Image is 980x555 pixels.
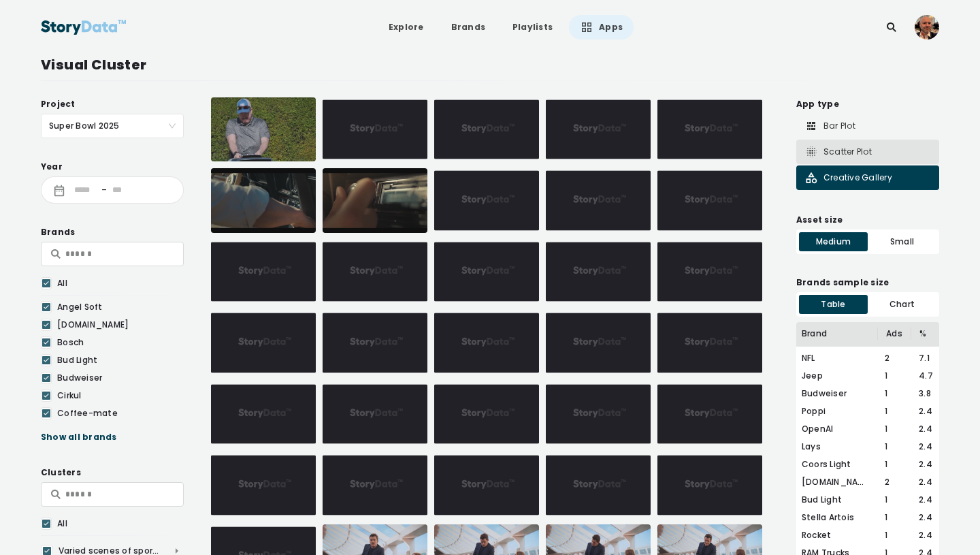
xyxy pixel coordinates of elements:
div: Rocket [802,529,877,541]
img: asset-poster-placeholder-10f19cab.svg [657,168,762,232]
div: Cirkul [57,390,176,402]
div: [DOMAIN_NAME] [802,476,877,488]
div: 1 [877,494,911,506]
div: All [57,277,176,289]
div: 1 [877,458,911,471]
div: Coffee-mate [57,407,176,419]
div: 2.4 [911,494,934,506]
a: Apps [569,15,634,39]
div: 2.4 [911,423,934,435]
div: Clusters [41,466,184,479]
div: 1 [877,370,911,382]
div: Asset size [796,213,939,227]
img: asset-poster-placeholder-10f19cab.svg [546,311,651,375]
div: 2.4 [911,458,934,471]
div: Budweiser [802,387,877,400]
a: Explore [378,15,435,39]
div: All [57,518,176,530]
div: Year [41,160,184,174]
div: Jeep [802,370,877,382]
div: Show all brands [41,430,184,444]
a: Playlists [502,15,563,39]
div: Project [41,97,184,111]
img: ACg8ocJBKrlc7Mj00Mzz7WKnDF5AP6AnqbXmg8o2ccedLhXcIRJ_WVg=s96-c [915,15,939,39]
div: Brands sample size [796,276,939,289]
span: Super Bowl 2025 [49,114,176,138]
img: asset-poster-placeholder-10f19cab.svg [546,168,651,232]
img: asset-poster-placeholder-10f19cab.svg [434,382,539,446]
img: asset-poster-placeholder-10f19cab.svg [657,453,762,517]
img: asset-poster-placeholder-10f19cab.svg [657,97,762,161]
div: Bosch [57,336,176,349]
div: 4.7 [911,370,934,382]
img: asset-poster-placeholder-10f19cab.svg [434,240,539,304]
div: 1 [877,511,911,524]
img: HAAGEN-DAZS%20BIG%20GAME%202025%20COMMERCIAL%20NOT%20SO%20FAST%20NOT%20SO%20FURIOUS__001.jpeg [211,168,316,232]
div: 2.4 [911,511,934,524]
img: asset-poster-placeholder-10f19cab.svg [434,168,539,232]
div: Bar Plot [804,119,855,133]
div: Poppi [802,405,877,417]
img: asset-poster-placeholder-10f19cab.svg [323,97,427,161]
div: Scatter Plot [804,145,872,159]
img: asset-poster-placeholder-10f19cab.svg [211,311,316,375]
img: StoryData Logo [41,15,127,39]
img: asset-poster-placeholder-10f19cab.svg [211,240,316,304]
img: asset-poster-placeholder-10f19cab.svg [211,382,316,446]
img: asset-poster-placeholder-10f19cab.svg [434,311,539,375]
img: asset-poster-placeholder-10f19cab.svg [323,311,427,375]
div: Medium [799,232,868,251]
div: - [96,185,112,195]
div: Bud Light [57,354,176,366]
div: 1 [877,387,911,400]
div: OpenAI [802,423,877,435]
div: 2 [877,352,911,364]
div: Coors Light [802,458,877,471]
img: asset-poster-placeholder-10f19cab.svg [546,97,651,161]
div: Table [799,295,868,314]
img: asset-poster-placeholder-10f19cab.svg [546,240,651,304]
div: Creative Gallery [804,171,892,185]
div: Lays [802,441,877,453]
div: Angel Soft [57,301,176,313]
img: asset-poster-placeholder-10f19cab.svg [546,453,651,517]
div: Small [868,232,936,251]
img: HAAGEN-DAZS%20BIG%20GAME%202025%20COMMERCIAL%20NOT%20SO%20FAST%20NOT%20SO%20FURIOUS__026.jpeg [323,168,427,232]
div: NFL [802,352,877,364]
img: asset-poster-placeholder-10f19cab.svg [657,311,762,375]
div: 1 [877,529,911,541]
img: asset-poster-placeholder-10f19cab.svg [434,453,539,517]
div: 2.4 [911,405,934,417]
div: Budweiser [57,372,176,384]
img: asset-poster-placeholder-10f19cab.svg [657,240,762,304]
div: Visual Cluster [41,54,939,75]
div: Brands [41,225,184,239]
div: [DOMAIN_NAME] [57,319,176,331]
div: App type [796,97,939,111]
img: asset-poster-placeholder-10f19cab.svg [657,382,762,446]
div: Ads [877,328,911,340]
img: 2025%20BUD%20LIGHT%20SUPER%20BOWL%20COMMERCIAL%20BIG%20MEN%20ON%20CUL-DE-SAC%20EASY%20TO%20DRINK%... [211,97,316,161]
div: Chart [868,295,936,314]
div: 2.4 [911,476,934,488]
div: Bud Light [802,494,877,506]
img: asset-poster-placeholder-10f19cab.svg [546,382,651,446]
div: 1 [877,423,911,435]
div: 3.8 [911,387,934,400]
div: 7.1 [911,352,934,364]
a: Brands [440,15,496,39]
img: asset-poster-placeholder-10f19cab.svg [323,240,427,304]
img: asset-poster-placeholder-10f19cab.svg [211,453,316,517]
img: asset-poster-placeholder-10f19cab.svg [323,453,427,517]
div: 2 [877,476,911,488]
div: Stella Artois [802,511,877,524]
div: 2.4 [911,529,934,541]
div: 1 [877,405,911,417]
img: asset-poster-placeholder-10f19cab.svg [434,97,539,161]
div: Brand [802,328,877,340]
div: 2.4 [911,441,934,453]
img: asset-poster-placeholder-10f19cab.svg [323,382,427,446]
div: % [911,328,934,340]
div: 1 [877,441,911,453]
